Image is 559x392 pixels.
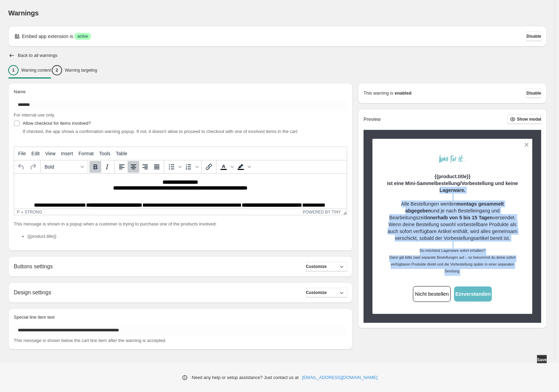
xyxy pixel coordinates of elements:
button: Undo [15,161,27,173]
button: Insert/edit link [203,161,215,173]
strong: ist eine Mini-Sammelbestellung/Vorbestellung und keine Lagerware. [387,181,518,193]
div: Numbered list [183,161,200,173]
span: Warnings [8,9,39,17]
div: » [21,210,23,215]
button: Redo [27,161,39,173]
button: Customize [306,262,347,271]
button: Nicht bestellen [413,286,451,302]
span: Insert [61,151,73,156]
button: Italic [101,161,113,173]
div: Bullet list [166,161,183,173]
span: Special line item text [14,315,55,320]
span: Name [14,89,26,94]
p: Wenn deine Bestellung sowohl vorbestellbare Produkte als auch sofort verfügbare Artikel enthält, ... [384,221,521,248]
span: Table [116,151,127,156]
strong: enabled [395,90,412,97]
span: File [18,151,26,156]
span: Customize [306,290,327,295]
sup: Du möchtest Lagerware sofort erhalten? [420,248,485,253]
div: Text color [218,161,235,173]
li: {{product.title}} [27,233,347,240]
span: If checked, the app shows a confirmation warning popup. If not, it doesn't allow to proceed to ch... [23,129,297,134]
span: This message is shown below the cart line item after the warning is accepted. [14,338,166,343]
span: For internal use only. [14,112,55,118]
button: Save [537,355,547,365]
h2: Preview [364,117,381,122]
h2: Design settings [14,289,51,296]
span: Save [537,357,547,363]
button: Align left [116,161,128,173]
p: This message is shown in a popup when a customer is trying to purchase one of the products involved: [14,221,347,228]
span: Edit [32,151,40,156]
button: Disable [526,88,541,98]
button: Customize [306,288,347,297]
iframe: Rich Text Area [14,174,347,209]
button: Justify [151,161,163,173]
button: Align right [139,161,151,173]
h2: Back to all warnings [18,53,58,58]
div: 2 [52,65,62,75]
strong: montags gesammelt abgegeben [405,201,504,213]
span: Format [79,151,94,156]
span: Bold [45,164,78,170]
a: [EMAIL_ADDRESS][DOMAIN_NAME] [302,374,378,381]
p: Embed app extension is [22,33,73,40]
strong: {{product.title}} [435,174,471,179]
strong: innerhalb von 5 bis 15 Tagen [426,215,493,220]
span: Tools [99,151,110,156]
button: Einverstanden [454,286,492,302]
p: Warning targeting [65,68,97,73]
span: Disable [526,90,541,96]
button: Align center [128,161,139,173]
button: Disable [526,32,541,41]
button: Formats [42,161,86,173]
p: Alle Bestellungen werden und je nach Bestelleingang und Bearbeitungszeit versendet. [384,200,521,221]
sup: Dann gib bitte zwei separate Bestellungen auf – so bekommst du deine sofort verfügbaren Produkte ... [389,255,515,273]
span: Show modal [517,117,541,122]
button: 2Warning targeting [52,63,97,77]
span: Disable [526,34,541,39]
h2: Buttons settings [14,263,53,270]
a: Powered by Tiny [303,210,341,215]
div: 1 [8,65,19,75]
span: active [77,34,88,39]
span: Customize [306,264,327,269]
button: Bold [90,161,101,173]
button: Show modal [507,114,541,124]
p: This warning is [364,90,393,97]
div: Resize [341,209,347,215]
body: Rich Text Area. Press ALT-0 for help. [3,5,330,84]
span: View [45,151,56,156]
p: Warning content [21,68,51,73]
div: Background color [235,161,252,173]
div: strong [25,210,42,215]
span: Allow checkout for items involved? [23,121,91,126]
div: p [17,210,20,215]
button: 1Warning content [8,63,51,77]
